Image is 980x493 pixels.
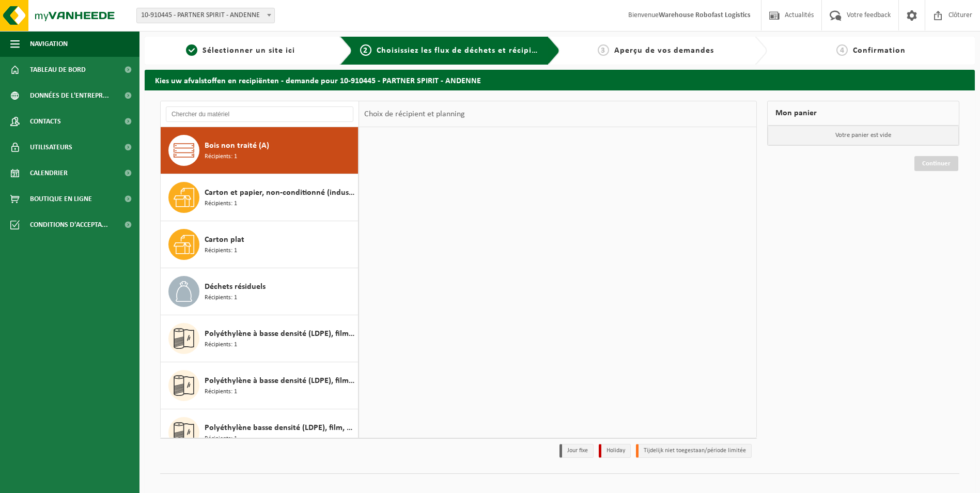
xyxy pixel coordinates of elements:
div: Mon panier [767,101,959,126]
span: 1 [186,44,197,56]
span: Récipients: 1 [205,199,237,209]
span: Sélectionner un site ici [203,47,295,55]
h2: Kies uw afvalstoffen en recipiënten - demande pour 10-910445 - PARTNER SPIRIT - ANDENNE [145,70,975,90]
a: Continuer [914,156,958,171]
span: Récipients: 1 [205,152,237,162]
button: Carton et papier, non-conditionné (industriel) Récipients: 1 [161,174,359,221]
button: Carton plat Récipients: 1 [161,221,359,268]
span: Carton plat [205,234,244,246]
span: Polyéthylène basse densité (LDPE), film, en vrac, naturel [205,422,355,434]
div: Choix de récipient et planning [359,101,470,127]
p: Votre panier est vide [768,126,959,145]
span: Récipients: 1 [205,340,237,350]
span: 10-910445 - PARTNER SPIRIT - ANDENNE [136,8,275,23]
span: Récipients: 1 [205,293,237,303]
span: Navigation [30,31,68,57]
span: Polyéthylène à basse densité (LDPE), film en balles, coloré (industriel) [205,328,355,340]
span: Contacts [30,109,61,134]
span: 3 [598,44,609,56]
span: Conditions d'accepta... [30,212,108,238]
input: Chercher du matériel [166,106,353,122]
button: Polyéthylène à basse densité (LDPE), film en balles, coloré (industriel) Récipients: 1 [161,315,359,362]
span: 4 [836,44,848,56]
span: Récipients: 1 [205,387,237,397]
li: Holiday [599,444,631,458]
button: Déchets résiduels Récipients: 1 [161,268,359,315]
li: Jour fixe [559,444,594,458]
span: Bois non traité (A) [205,140,269,152]
span: Récipients: 1 [205,434,237,444]
span: Boutique en ligne [30,186,92,212]
span: Calendrier [30,160,68,186]
span: Choisissiez les flux de déchets et récipients [377,47,549,55]
span: Utilisateurs [30,134,72,160]
li: Tijdelijk niet toegestaan/période limitée [636,444,752,458]
strong: Warehouse Robofast Logistics [659,11,751,19]
a: 1Sélectionner un site ici [150,44,332,57]
span: Récipients: 1 [205,246,237,256]
span: Carton et papier, non-conditionné (industriel) [205,187,355,199]
span: Données de l'entrepr... [30,83,109,109]
span: Confirmation [853,47,906,55]
span: Aperçu de vos demandes [614,47,714,55]
button: Polyéthylène basse densité (LDPE), film, en vrac, naturel Récipients: 1 [161,409,359,456]
span: Tableau de bord [30,57,86,83]
button: Polyéthylène à basse densité (LDPE), film en balles, naturel Récipients: 1 [161,362,359,409]
span: 10-910445 - PARTNER SPIRIT - ANDENNE [137,8,274,23]
span: 2 [360,44,371,56]
button: Bois non traité (A) Récipients: 1 [161,127,359,174]
span: Déchets résiduels [205,281,266,293]
span: Polyéthylène à basse densité (LDPE), film en balles, naturel [205,375,355,387]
